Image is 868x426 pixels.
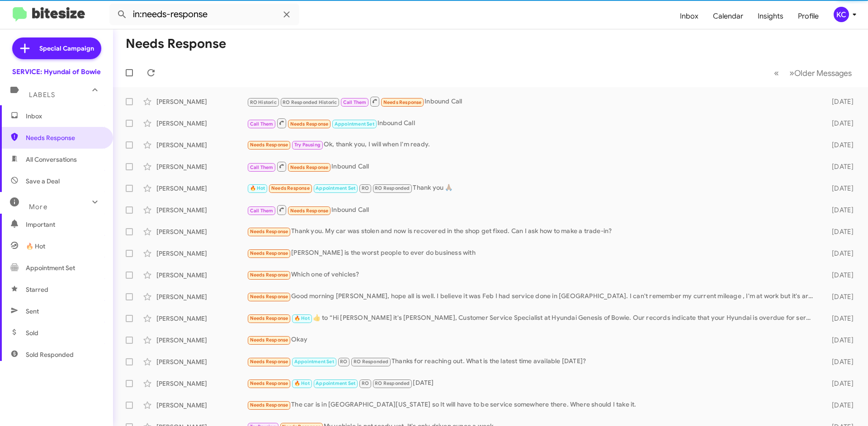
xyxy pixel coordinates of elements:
span: More [29,203,47,211]
span: Try Pausing [294,142,321,148]
span: Needs Response [271,185,310,191]
span: RO Responded [375,185,410,191]
span: RO Historic [250,99,277,105]
a: Insights [750,3,791,29]
span: Sold Responded [26,350,74,359]
span: Needs Response [250,250,288,256]
div: [DATE] [817,401,861,410]
div: [PERSON_NAME] [156,97,247,106]
span: Needs Response [250,294,288,300]
div: [DATE] [817,357,861,366]
div: [DATE] [817,97,861,106]
span: RO Responded [375,380,410,386]
div: [DATE] [817,140,861,150]
span: Important [26,220,103,229]
span: 🔥 Hot [250,185,265,191]
div: [DATE] [247,378,817,389]
span: Appointment Set [335,121,374,127]
span: Needs Response [250,142,288,148]
div: Thank you 🙏🏽 [247,183,817,193]
span: Appointment Set [316,380,355,386]
div: KC [834,7,849,22]
span: All Conversations [26,155,77,164]
span: 🔥 Hot [26,242,45,251]
div: [DATE] [817,336,861,345]
div: [DATE] [817,314,861,323]
span: 🔥 Hot [294,380,310,386]
div: Ok, thank you, I will when I'm ready. [247,140,817,150]
span: Needs Response [250,380,288,386]
a: Inbox [673,3,706,29]
div: Okay [247,335,817,345]
div: [PERSON_NAME] [156,206,247,215]
div: [PERSON_NAME] [156,227,247,236]
div: The car is in [GEOGRAPHIC_DATA][US_STATE] so It will have to be service somewhere there. Where sh... [247,400,817,410]
div: [PERSON_NAME] [156,357,247,366]
div: [DATE] [817,249,861,258]
span: RO Responded [354,359,388,365]
a: Calendar [706,3,750,29]
input: Search [109,4,299,25]
span: Needs Response [250,337,288,343]
div: [DATE] [817,379,861,388]
div: [PERSON_NAME] [156,292,247,301]
div: [DATE] [817,227,861,236]
div: Inbound Call [247,117,817,129]
div: [DATE] [817,162,861,171]
span: RO [362,185,369,191]
button: Previous [769,64,784,82]
span: Appointment Set [316,185,355,191]
div: [DATE] [817,271,861,280]
span: Needs Response [250,402,288,408]
span: Needs Response [250,359,288,365]
span: Needs Response [383,99,422,105]
span: Call Them [250,121,274,127]
div: Good morning [PERSON_NAME], hope all is well. I believe it was Feb I had service done in [GEOGRAP... [247,291,817,302]
span: Inbox [26,112,103,121]
div: Thanks for reaching out. What is the latest time available [DATE]? [247,356,817,367]
span: RO [362,380,369,386]
div: [PERSON_NAME] is the worst people to ever do business with [247,248,817,258]
span: Labels [29,91,55,99]
span: « [774,67,779,79]
a: Special Campaign [12,37,101,59]
div: ​👍​ to “ Hi [PERSON_NAME] it's [PERSON_NAME], Customer Service Specialist at Hyundai Genesis of B... [247,313,817,323]
div: Thank you. My car was stolen and now is recovered in the shop get fixed. Can I ask how to make a ... [247,226,817,237]
div: SERVICE: Hyundai of Bowie [12,67,101,76]
nav: Page navigation example [769,64,857,82]
a: Profile [791,3,826,29]
span: 🔥 Hot [294,315,310,321]
div: [PERSON_NAME] [156,336,247,345]
span: Needs Response [250,229,288,234]
span: Sent [26,307,39,316]
span: Older Messages [794,68,852,78]
div: [DATE] [817,184,861,193]
span: Special Campaign [39,44,94,53]
span: Sold [26,328,38,337]
div: [PERSON_NAME] [156,119,247,128]
span: Needs Response [250,272,288,278]
div: [PERSON_NAME] [156,140,247,150]
span: Save a Deal [26,177,60,186]
button: KC [826,7,858,22]
div: [PERSON_NAME] [156,249,247,258]
div: [PERSON_NAME] [156,271,247,280]
div: [DATE] [817,119,861,128]
span: Starred [26,285,48,294]
span: RO [340,359,347,365]
div: [PERSON_NAME] [156,162,247,171]
span: Appointment Set [294,359,334,365]
div: [PERSON_NAME] [156,184,247,193]
div: Which one of vehicles? [247,270,817,280]
span: Needs Response [290,121,329,127]
span: Appointment Set [26,263,75,272]
span: Call Them [343,99,367,105]
div: [PERSON_NAME] [156,401,247,410]
span: Needs Response [290,164,329,170]
span: Needs Response [290,208,329,214]
span: Call Them [250,164,274,170]
div: Inbound Call [247,161,817,172]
